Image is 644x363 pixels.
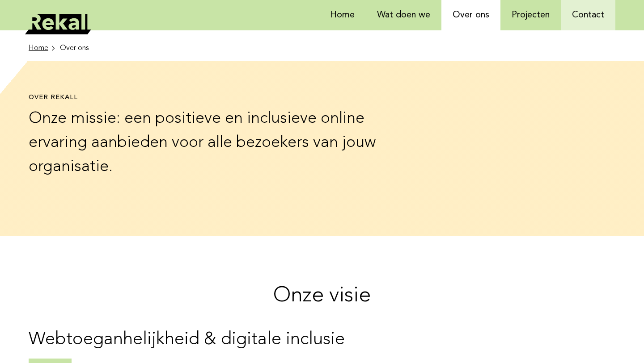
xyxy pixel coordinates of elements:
[29,43,48,54] span: Home
[29,282,615,310] h2: Onze visie
[29,107,394,179] p: Onze missie: een positieve en inclusieve online ervaring aanbieden voor alle bezoekers van jouw o...
[60,43,89,54] li: Over ons
[29,94,394,102] h1: Over Rekall
[29,328,615,363] h3: Webtoeganhelijkheid & digitale inclusie
[29,43,56,54] a: Home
